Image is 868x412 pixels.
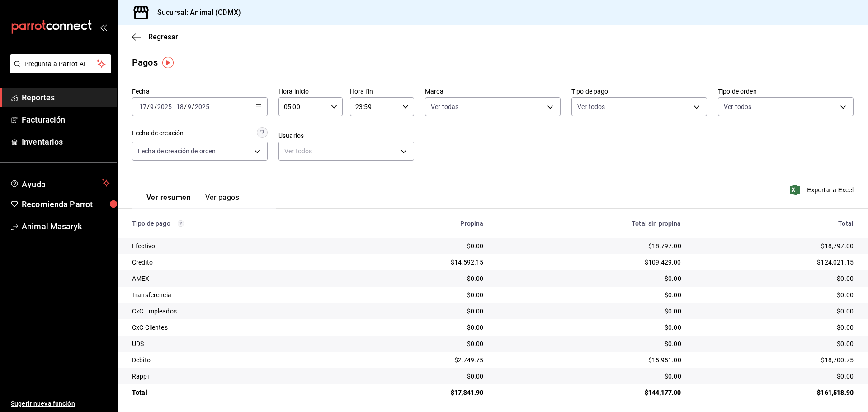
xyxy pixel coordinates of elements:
div: $15,951.00 [498,355,681,365]
div: $0.00 [498,307,681,316]
button: Pregunta a Parrot AI [10,54,111,73]
span: Sugerir nueva función [11,399,110,408]
input: -- [150,103,154,110]
div: Transferencia [132,290,338,299]
div: Credito [132,258,338,267]
span: Regresar [148,33,178,41]
div: $0.00 [352,274,484,283]
span: Facturación [22,114,110,126]
div: $124,021.15 [696,258,854,267]
label: Usuarios [278,133,414,139]
input: -- [187,103,192,110]
div: $0.00 [352,339,484,348]
span: / [184,103,187,110]
span: Ver todos [724,102,751,111]
div: Propina [352,220,484,227]
input: -- [176,103,184,110]
div: Tipo de pago [132,220,338,227]
h3: Sucursal: Animal (CDMX) [150,7,241,18]
button: open_drawer_menu [99,24,107,31]
span: Ayuda [22,177,98,188]
div: Pagos [132,56,158,69]
label: Hora inicio [278,88,343,95]
span: Inventarios [22,136,110,148]
span: / [147,103,150,110]
div: Efectivo [132,242,338,251]
span: Pregunta a Parrot AI [24,59,97,69]
div: AMEX [132,274,338,283]
div: $14,592.15 [352,258,484,267]
span: Fecha de creación de orden [138,147,216,156]
span: Reportes [22,91,110,104]
div: $144,177.00 [498,388,681,397]
div: $0.00 [352,242,484,251]
div: $18,797.00 [696,242,854,251]
button: Regresar [132,33,178,41]
div: $0.00 [352,307,484,316]
div: $0.00 [696,323,854,332]
div: UDS [132,339,338,348]
div: Total [132,388,338,397]
a: Pregunta a Parrot AI [6,66,111,75]
div: CxC Clientes [132,323,338,332]
div: $0.00 [352,323,484,332]
span: / [192,103,194,110]
div: Rappi [132,372,338,381]
span: Animal Masaryk [22,220,110,232]
input: -- [139,103,147,110]
div: Ver todos [278,142,414,161]
div: $0.00 [696,307,854,316]
div: $0.00 [498,323,681,332]
div: $0.00 [498,372,681,381]
div: Debito [132,355,338,365]
button: Ver resumen [146,193,191,208]
div: Fecha de creación [132,128,184,138]
img: Tooltip marker [162,57,174,68]
div: Total [696,220,854,227]
div: $0.00 [696,339,854,348]
div: CxC Empleados [132,307,338,316]
div: $0.00 [696,372,854,381]
label: Tipo de pago [571,88,707,95]
label: Marca [425,88,561,95]
input: ---- [194,103,210,110]
div: navigation tabs [146,193,239,208]
div: $161,518.90 [696,388,854,397]
div: $18,700.75 [696,355,854,365]
div: $109,429.00 [498,258,681,267]
div: $2,749.75 [352,355,484,365]
div: $0.00 [352,372,484,381]
div: $0.00 [498,339,681,348]
label: Hora fin [350,88,414,95]
input: ---- [157,103,172,110]
button: Ver pagos [205,193,239,208]
div: $18,797.00 [498,242,681,251]
div: Total sin propina [498,220,681,227]
span: - [173,103,175,110]
div: $0.00 [696,274,854,283]
span: Ver todos [577,102,605,111]
span: Recomienda Parrot [22,198,110,210]
div: $0.00 [696,290,854,299]
div: $0.00 [498,274,681,283]
button: Exportar a Excel [792,185,854,195]
div: $0.00 [352,290,484,299]
label: Tipo de orden [718,88,854,95]
span: Ver todas [431,102,458,111]
div: $17,341.90 [352,388,484,397]
div: $0.00 [498,290,681,299]
svg: Los pagos realizados con Pay y otras terminales son montos brutos. [178,220,184,227]
span: / [154,103,157,110]
label: Fecha [132,88,268,95]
